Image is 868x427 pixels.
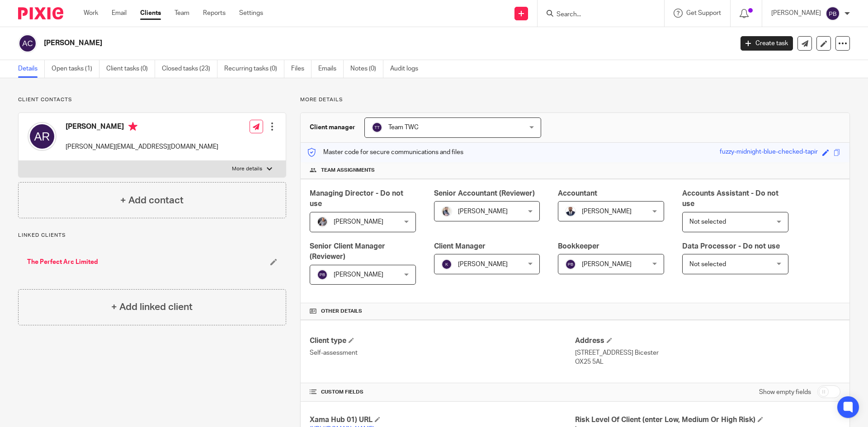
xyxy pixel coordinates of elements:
[826,6,840,21] img: svg%3E
[441,206,452,217] img: Pixie%2002.jpg
[310,336,575,346] h4: Client type
[556,11,637,19] input: Search
[317,216,328,227] img: -%20%20-%20studio@ingrained.co.uk%20for%20%20-20220223%20at%20101413%20-%201W1A2026.jpg
[458,261,508,267] span: [PERSON_NAME]
[388,124,419,131] span: Team TWC
[140,9,161,18] a: Clients
[66,142,218,151] p: [PERSON_NAME][EMAIL_ADDRESS][DOMAIN_NAME]
[720,147,818,158] div: fuzzy-midnight-blue-checked-tapir
[18,60,45,78] a: Details
[310,123,355,132] h3: Client manager
[239,9,263,18] a: Settings
[291,60,311,78] a: Files
[232,165,262,173] p: More details
[106,60,155,78] a: Client tasks (0)
[52,60,99,78] a: Open tasks (1)
[310,243,385,260] span: Senior Client Manager (Reviewer)
[759,388,811,397] label: Show empty fields
[565,206,576,217] img: WhatsApp%20Image%202022-05-18%20at%206.27.04%20PM.jpeg
[334,219,383,225] span: [PERSON_NAME]
[582,261,632,267] span: [PERSON_NAME]
[310,190,403,207] span: Managing Director - Do not use
[771,9,821,18] p: [PERSON_NAME]
[310,348,575,357] p: Self-assessment
[321,308,362,315] span: Other details
[434,190,535,197] span: Senior Accountant (Reviewer)
[175,9,189,18] a: Team
[162,60,217,78] a: Closed tasks (23)
[318,60,344,78] a: Emails
[686,10,721,16] span: Get Support
[682,243,780,250] span: Data Processor - Do not use
[390,60,425,78] a: Audit logs
[112,9,127,18] a: Email
[458,208,508,215] span: [PERSON_NAME]
[575,336,840,346] h4: Address
[18,96,286,103] p: Client contacts
[310,415,575,425] h4: Xama Hub 01) URL
[350,60,383,78] a: Notes (0)
[44,38,590,48] h2: [PERSON_NAME]
[372,122,382,133] img: svg%3E
[300,96,850,103] p: More details
[224,60,284,78] a: Recurring tasks (0)
[334,272,383,278] span: [PERSON_NAME]
[582,208,632,215] span: [PERSON_NAME]
[28,122,57,151] img: svg%3E
[575,415,840,425] h4: Risk Level Of Client (enter Low, Medium Or High Risk)
[689,219,726,225] span: Not selected
[84,9,98,18] a: Work
[66,122,218,133] h4: [PERSON_NAME]
[434,243,486,250] span: Client Manager
[689,261,726,267] span: Not selected
[575,348,840,357] p: [STREET_ADDRESS] Bicester
[18,7,63,19] img: Pixie
[18,232,286,239] p: Linked clients
[128,122,137,131] i: Primary
[321,167,375,174] span: Team assignments
[310,389,575,396] h4: CUSTOM FIELDS
[682,190,778,207] span: Accounts Assistant - Do not use
[18,34,37,53] img: svg%3E
[203,9,226,18] a: Reports
[307,148,463,157] p: Master code for secure communications and files
[558,243,599,250] span: Bookkeeper
[558,190,597,197] span: Accountant
[441,259,452,270] img: svg%3E
[565,259,576,270] img: svg%3E
[575,357,840,366] p: OX25 5AL
[120,193,184,207] h4: + Add contact
[111,300,193,314] h4: + Add linked client
[27,258,98,267] a: The Perfect Arc Limited
[317,269,328,280] img: svg%3E
[741,36,793,51] a: Create task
